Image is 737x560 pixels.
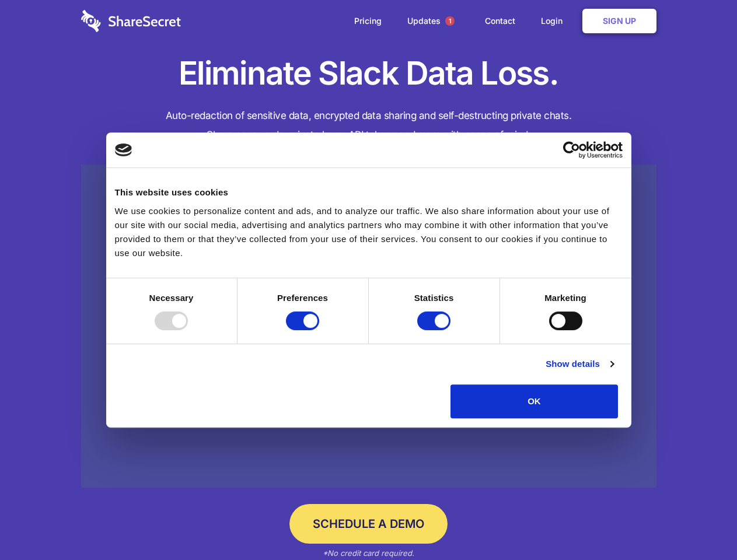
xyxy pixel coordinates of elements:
span: 1 [445,16,455,26]
h1: Eliminate Slack Data Loss. [81,52,656,94]
a: Show details [546,357,613,371]
button: OK [450,384,618,418]
a: Login [529,3,580,39]
strong: Preferences [277,293,328,303]
a: Pricing [343,3,393,39]
a: Sign Up [582,9,656,33]
em: *No credit card required. [323,548,414,558]
strong: Marketing [544,293,586,303]
a: Wistia video thumbnail [81,164,656,488]
h4: Auto-redaction of sensitive data, encrypted data sharing and self-destructing private chats. Shar... [81,106,656,145]
a: Usercentrics Cookiebot - opens in a new window [521,141,623,159]
div: We use cookies to personalize content and ads, and to analyze our traffic. We also share informat... [115,204,623,260]
a: Schedule a Demo [289,504,448,544]
img: logo-wordmark-white-trans-d4663122ce5f474addd5e946df7df03e33cb6a1c49d2221995e7729f52c070b2.svg [81,10,181,32]
a: Contact [473,3,527,39]
img: logo [115,143,132,156]
div: This website uses cookies [115,185,623,199]
strong: Statistics [414,293,454,303]
strong: Necessary [149,293,194,303]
